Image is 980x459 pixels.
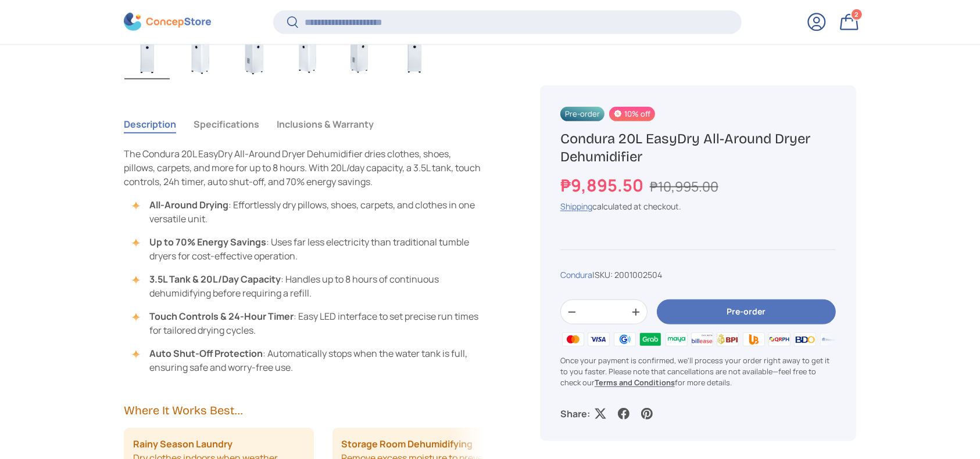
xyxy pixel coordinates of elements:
button: Inclusions & Warranty [277,111,374,138]
div: calculated at checkout. [560,200,836,212]
img: billease [689,330,715,348]
button: Pre-order [657,299,836,324]
img: qrph [767,330,792,348]
span: | [592,269,662,280]
img: condura-easy-dry-dehumidifier-right-side-view-concepstore [231,33,277,79]
span: The Condura 20L EasyDry All-Around Dryer Dehumidifier dries clothes, shoes, pillows, carpets, and... [124,147,481,188]
li: : Automatically stops when the water tank is full, ensuring safe and worry-free use. [135,346,484,374]
a: Shipping [560,201,592,212]
p: Once your payment is confirmed, we'll process your order right away to get it to you faster. Plea... [560,355,836,388]
span: 2001002504 [614,269,662,280]
img: ConcepStore [124,13,211,31]
s: ₱10,995.00 [650,176,718,195]
li: : Handles up to 8 hours of continuous dehumidifying before requiring a refill. [135,272,484,300]
img: ubp [741,330,766,348]
li: : Uses far less electricity than traditional tumble dryers for cost-effective operation. [135,235,484,263]
strong: Up to 70% Energy Savings [149,236,266,248]
li: : Easy LED interface to set precise run times for tailored drying cycles. [135,309,484,337]
img: condura-easy-dry-dehumidifier-full-view-concepstore.ph [124,33,170,79]
span: 2 [855,10,859,19]
img: metrobank [818,330,844,348]
span: 10% off [609,106,654,121]
strong: Storage Room Dehumidifying [342,437,473,451]
button: Description [124,111,176,138]
strong: Auto Shut-Off Protection [149,347,263,360]
span: Pre-order [560,106,605,121]
span: SKU: [595,269,613,280]
img: master [560,330,586,348]
h2: Where It Works Best... [124,402,484,418]
img: https://concepstore.ph/products/condura-easydry-all-around-dryer-dehumidifier-20l [392,33,437,79]
img: gcash [612,330,638,348]
li: : Effortlessly dry pillows, shoes, carpets, and clothes in one versatile unit. [135,198,484,226]
img: bpi [715,330,741,348]
a: Condura [560,269,592,280]
strong: All-Around Drying [149,198,228,211]
a: Terms and Conditions [595,377,675,387]
img: condura-easy-dry-dehumidifier-left-side-view-concepstore.ph [178,33,223,79]
button: Specifications [194,111,259,138]
img: condura-easy-dry-dehumidifier-full-right-side-view-condura-philippines [338,33,384,79]
h1: Condura 20L EasyDry All-Around Dryer Dehumidifier [560,129,836,165]
strong: Rainy Season Laundry [133,437,233,451]
strong: ₱9,895.50 [560,173,646,196]
img: maya [663,330,689,348]
img: bdo [792,330,818,348]
strong: 3.5L Tank & 20L/Day Capacity [149,273,281,285]
img: condura-easy-dry-dehumidifier-full-left-side-view-concepstore-dot-ph [285,33,330,79]
p: Share: [560,407,590,421]
img: grabpay [638,330,663,348]
img: visa [586,330,611,348]
strong: Touch Controls & 24-Hour Timer [149,310,294,323]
